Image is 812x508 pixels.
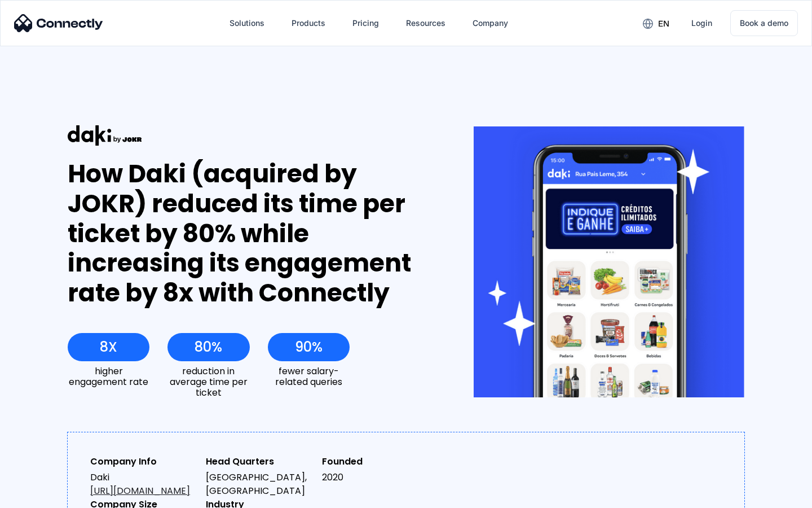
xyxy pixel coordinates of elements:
a: [URL][DOMAIN_NAME] [90,484,190,497]
div: higher engagement rate [68,366,149,387]
div: 90% [295,339,323,355]
div: en [658,16,669,32]
div: 80% [195,339,222,355]
ul: Language list [23,488,68,504]
div: 8X [100,339,117,355]
div: [GEOGRAPHIC_DATA], [GEOGRAPHIC_DATA] [206,471,312,498]
div: Resources [406,15,445,31]
div: Login [691,15,712,31]
div: Head Quarters [206,455,312,468]
div: Company Info [90,455,197,468]
div: Founded [322,455,429,468]
div: Daki [90,471,197,498]
img: Connectly Logo [14,14,103,32]
aside: Language selected: English [11,488,68,504]
div: Solutions [230,15,264,31]
a: Pricing [343,10,388,37]
div: reduction in average time per ticket [167,366,249,398]
a: Book a demo [730,10,798,36]
div: Company [473,15,508,31]
div: Pricing [352,15,379,31]
div: Products [292,15,325,31]
a: Login [682,10,721,37]
div: 2020 [322,471,429,484]
div: fewer salary-related queries [268,366,350,387]
div: How Daki (acquired by JOKR) reduced its time per ticket by 80% while increasing its engagement ra... [68,159,433,308]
